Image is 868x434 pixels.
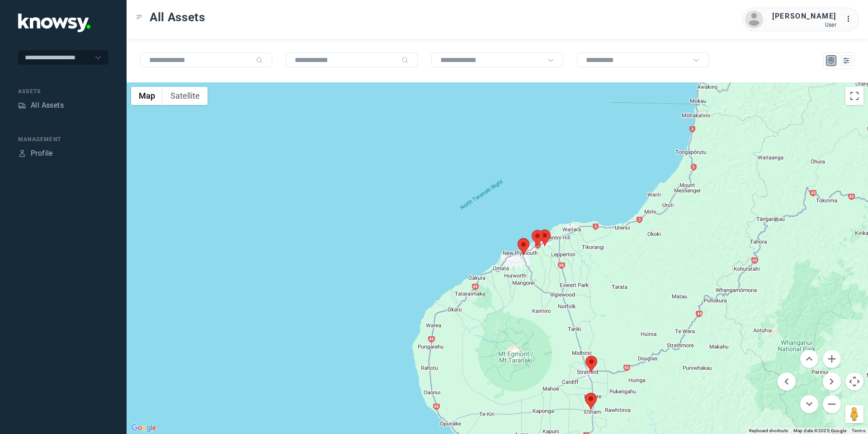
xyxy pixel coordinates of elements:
div: Toggle Menu [136,14,142,20]
div: Search [401,57,409,64]
div: Search [256,57,263,64]
a: ProfileProfile [18,148,53,159]
img: Google [129,422,159,434]
div: Profile [31,148,53,159]
button: Show satellite imagery [163,87,208,105]
button: Move left [778,372,796,391]
button: Zoom out [823,395,841,413]
div: : [845,14,856,26]
a: Terms (opens in new tab) [852,428,865,433]
button: Map camera controls [845,372,863,391]
button: Zoom in [823,350,841,368]
button: Drag Pegman onto the map to open Street View [845,405,863,423]
div: Map [827,57,835,65]
button: Keyboard shortcuts [749,428,788,434]
button: Move down [800,395,818,413]
button: Toggle fullscreen view [845,87,863,105]
span: All Assets [150,9,205,25]
img: avatar.png [745,10,763,29]
button: Move up [800,350,818,368]
div: Management [18,135,108,143]
div: [PERSON_NAME] [772,11,836,22]
a: Open this area in Google Maps (opens a new window) [129,422,159,434]
div: User [772,22,836,28]
div: Profile [18,149,26,157]
div: Assets [18,101,26,110]
tspan: ... [846,15,855,22]
img: Application Logo [18,14,90,32]
span: Map data ©2025 Google [793,428,846,433]
div: : [845,14,856,24]
a: AssetsAll Assets [18,100,64,111]
div: List [842,57,850,65]
div: Assets [18,87,108,95]
button: Move right [823,372,841,391]
div: All Assets [31,100,64,111]
button: Show street map [131,87,163,105]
